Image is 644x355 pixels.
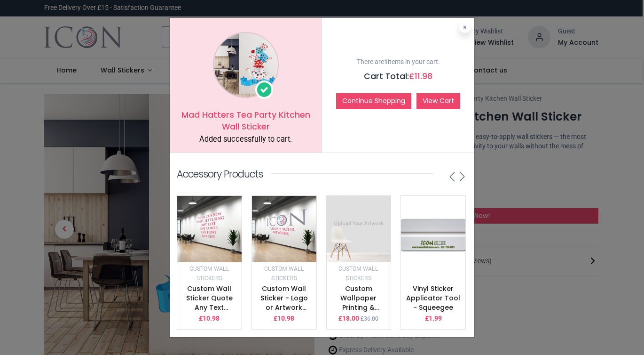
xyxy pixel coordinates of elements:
span: 10.98 [203,315,220,322]
span: 10.98 [277,315,294,322]
span: 36.00 [364,315,378,322]
b: 1 [384,58,388,65]
span: 11.98 [415,71,432,82]
img: image_512 [252,196,316,262]
a: Custom Wallpaper Printing & Custom Wall Murals [337,284,381,330]
img: image_1024 [213,32,279,98]
span: 18.00 [342,315,359,322]
p: £ [199,314,220,323]
small: £ [361,315,378,323]
img: image_512 [401,196,465,271]
small: Custom Wall Stickers [264,266,304,282]
p: £ [338,314,359,323]
a: Custom Wall Stickers [338,265,378,282]
a: Vinyl Sticker Applicator Tool - Squeegee [406,284,460,312]
p: There are items in your cart. [329,57,467,67]
p: £ [274,314,294,323]
a: Custom Wall Sticker - Logo or Artwork Printing - Upload your design [260,284,308,339]
button: Continue Shopping [336,93,411,109]
small: Custom Wall Stickers [189,266,229,282]
span: 1.99 [429,315,442,322]
a: View Cart [416,93,460,109]
h5: Cart Total: [329,71,467,82]
p: £ [425,314,442,323]
span: £ [409,71,432,82]
a: Custom Wall Stickers [264,265,304,282]
small: Custom Wall Stickers [338,266,378,282]
p: Accessory Products [177,167,263,181]
img: image_512 [327,196,391,262]
img: image_512 [177,196,242,262]
a: Custom Wall Sticker Quote Any Text & Colour - Vinyl Lettering [182,284,236,330]
h5: Mad Hatters Tea Party Kitchen Wall Sticker [177,109,314,132]
div: Added successfully to cart. [177,134,314,145]
a: Custom Wall Stickers [189,265,229,282]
